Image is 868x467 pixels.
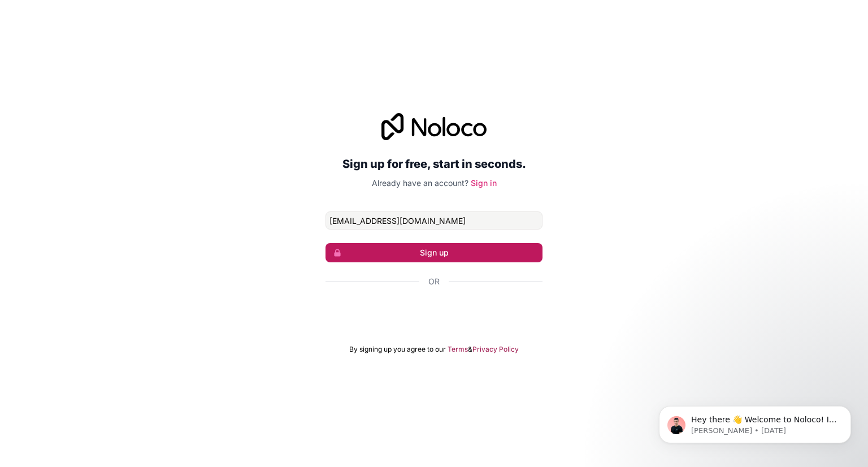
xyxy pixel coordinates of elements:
[471,178,497,188] a: Sign in
[428,276,440,287] span: Or
[372,178,468,188] span: Already have an account?
[325,243,542,262] button: Sign up
[448,345,468,354] a: Terms
[468,345,472,354] span: &
[320,300,548,325] iframe: Sign in with Google Button
[472,345,519,354] a: Privacy Policy
[349,345,446,354] span: By signing up you agree to our
[325,154,542,174] h2: Sign up for free, start in seconds.
[642,382,868,461] iframe: Intercom notifications message
[325,211,542,230] input: Email address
